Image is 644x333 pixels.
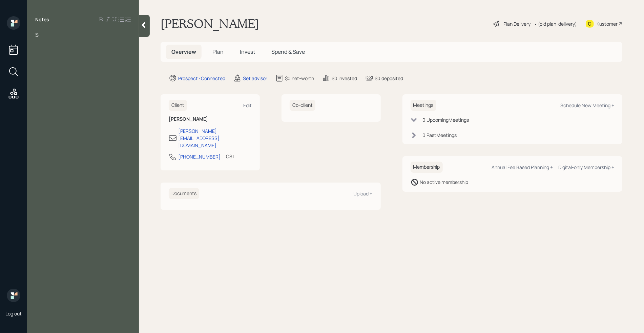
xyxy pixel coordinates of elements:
[534,20,577,27] div: • (old plan-delivery)
[35,16,49,23] label: Notes
[411,162,443,173] h6: Membership
[35,31,39,39] span: S
[271,48,305,55] span: Spend & Save
[558,164,614,170] div: Digital-only Membership +
[169,188,199,199] h6: Documents
[171,48,196,55] span: Overview
[290,100,315,111] h6: Co-client
[178,153,221,160] div: [PHONE_NUMBER]
[7,289,20,302] img: retirable_logo.png
[226,153,235,160] div: CST
[375,75,403,82] div: $0 deposited
[492,164,553,170] div: Annual Fee Based Planning +
[169,100,187,111] h6: Client
[212,48,224,55] span: Plan
[285,75,314,82] div: $0 net-worth
[178,75,225,82] div: Prospect · Connected
[5,310,22,317] div: Log out
[161,16,259,31] h1: [PERSON_NAME]
[420,179,469,186] div: No active membership
[423,132,457,139] div: 0 Past Meeting s
[411,100,436,111] h6: Meetings
[503,20,531,27] div: Plan Delivery
[178,127,252,149] div: [PERSON_NAME][EMAIL_ADDRESS][DOMAIN_NAME]
[243,102,252,109] div: Edit
[560,102,614,109] div: Schedule New Meeting +
[423,116,469,123] div: 0 Upcoming Meeting s
[169,116,252,122] h6: [PERSON_NAME]
[597,20,618,27] div: Kustomer
[243,75,267,82] div: Set advisor
[354,190,373,197] div: Upload +
[240,48,255,55] span: Invest
[332,75,357,82] div: $0 invested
